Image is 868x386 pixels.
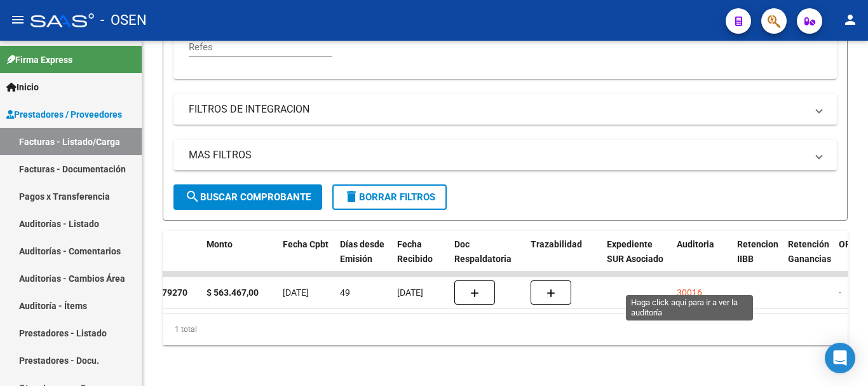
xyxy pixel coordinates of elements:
[332,184,447,210] button: Borrar Filtros
[6,53,72,67] span: Firma Express
[207,287,259,298] strong: $ 563.467,00
[163,314,848,345] div: 1 total
[344,191,435,203] span: Borrar Filtros
[173,94,837,125] mat-expansion-panel-header: FILTROS DE INTEGRACION
[788,239,831,264] span: Retención Ganancias
[454,239,512,264] span: Doc Respaldatoria
[526,231,602,287] datatable-header-cell: Trazabilidad
[602,231,672,287] datatable-header-cell: Expediente SUR Asociado
[672,231,732,287] datatable-header-cell: Auditoria
[531,239,582,249] span: Trazabilidad
[283,287,309,298] span: [DATE]
[340,287,350,298] span: 49
[189,102,806,116] mat-panel-title: FILTROS DE INTEGRACION
[839,239,851,249] span: OP
[825,343,855,373] div: Open Intercom Messenger
[278,231,335,287] datatable-header-cell: Fecha Cpbt
[283,239,329,249] span: Fecha Cpbt
[185,189,200,204] mat-icon: search
[783,231,834,287] datatable-header-cell: Retención Ganancias
[6,80,39,94] span: Inicio
[732,231,783,287] datatable-header-cell: Retencion IIBB
[335,231,392,287] datatable-header-cell: Días desde Emisión
[100,6,147,34] span: - OSEN
[201,231,278,287] datatable-header-cell: Monto
[677,239,714,249] span: Auditoria
[397,287,423,298] span: [DATE]
[10,12,25,27] mat-icon: menu
[449,231,526,287] datatable-header-cell: Doc Respaldatoria
[737,239,778,264] span: Retencion IIBB
[677,286,702,300] div: 30016
[843,12,858,27] mat-icon: person
[344,189,359,204] mat-icon: delete
[839,287,841,298] span: -
[397,239,433,264] span: Fecha Recibido
[607,239,663,264] span: Expediente SUR Asociado
[189,148,806,162] mat-panel-title: MAS FILTROS
[185,191,311,203] span: Buscar Comprobante
[207,239,233,249] span: Monto
[392,231,449,287] datatable-header-cell: Fecha Recibido
[173,184,322,210] button: Buscar Comprobante
[173,140,837,170] mat-expansion-panel-header: MAS FILTROS
[6,107,122,121] span: Prestadores / Proveedores
[340,239,384,264] span: Días desde Emisión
